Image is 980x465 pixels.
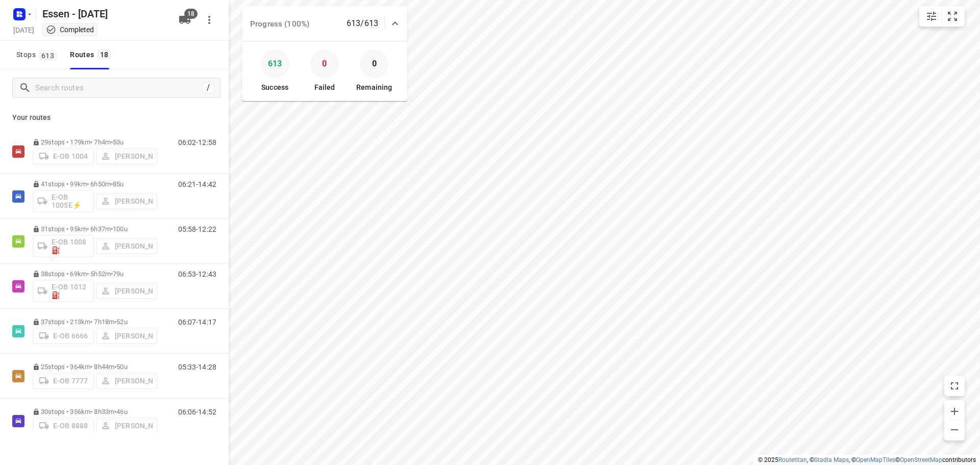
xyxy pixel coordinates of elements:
p: 25 stops • 364km • 8h44m [33,363,157,371]
span: 79u [113,270,124,278]
button: Fit zoom [942,6,963,27]
span: • [114,408,116,415]
li: © 2025 , © , © © contributors [758,456,976,463]
p: 05:33-14:28 [178,363,216,371]
p: 06:02-12:58 [178,138,216,146]
div: Routes [70,48,114,61]
p: 613/613 [347,17,378,30]
span: 50u [116,363,127,371]
p: 06:07-14:17 [178,318,216,326]
span: 53u [113,138,124,146]
span: • [114,363,116,371]
p: 31 stops • 95km • 6h37m [33,225,157,233]
a: Stadia Maps [814,456,849,463]
p: 41 stops • 99km • 6h50m [33,180,157,188]
p: 06:53-12:43 [178,270,216,278]
p: Remaining [356,82,392,93]
div: / [203,82,214,93]
p: 05:58-12:22 [178,225,216,233]
span: 46u [116,408,127,415]
span: Progress (100%) [250,19,309,29]
span: • [114,318,116,326]
span: 100u [113,225,128,233]
p: 06:06-14:52 [178,408,216,416]
span: • [111,180,113,188]
p: 06:21-14:42 [178,180,216,188]
p: Failed [314,82,335,93]
span: Stops [16,48,60,61]
span: 613 [39,50,57,60]
p: 30 stops • 356km • 8h33m [33,408,157,415]
a: OpenStreetMap [900,456,942,463]
p: Success [261,82,288,93]
div: small contained button group [919,6,965,27]
span: 18 [184,9,198,19]
span: • [111,225,113,233]
a: OpenMapTiles [856,456,895,463]
div: This project completed. You cannot make any changes to it. [46,25,94,35]
div: Progress (100%)613/613 [242,6,407,41]
span: • [111,138,113,146]
span: 85u [113,180,124,188]
span: • [111,270,113,278]
p: 38 stops • 69km • 5h52m [33,270,157,278]
button: 18 [175,10,195,30]
a: Routetitan [778,456,807,463]
p: 613 [268,56,282,71]
p: 37 stops • 213km • 7h18m [33,318,157,326]
p: 29 stops • 179km • 7h4m [33,138,157,146]
p: Your routes [12,112,216,123]
p: 0 [372,56,377,71]
button: More [199,10,219,30]
span: 52u [116,318,127,326]
p: 0 [322,56,327,71]
span: 18 [97,49,111,59]
input: Search routes [35,80,203,96]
